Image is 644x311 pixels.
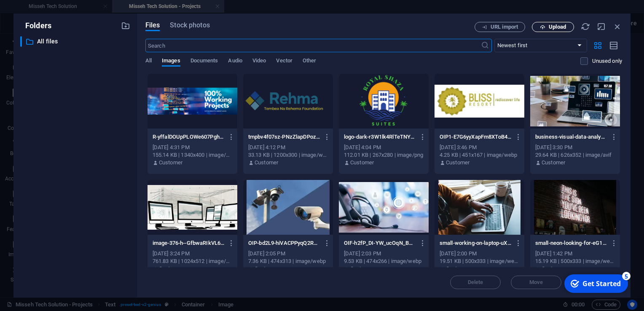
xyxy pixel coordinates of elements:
[597,22,606,31] i: Minimize
[581,22,590,31] i: Reload
[446,159,470,166] p: Customer
[248,151,328,159] div: 33.13 KB | 1200x300 | image/webp
[23,8,61,17] div: Get Started
[344,151,424,159] div: 112.01 KB | 267x280 | image/png
[248,250,328,257] div: [DATE] 2:05 PM
[446,265,470,273] p: Customer
[532,22,574,32] button: Upload
[255,159,278,166] p: Customer
[350,159,374,166] p: Customer
[153,257,232,265] div: 761.83 KB | 1024x512 | image/png
[613,22,622,31] i: Close
[248,257,328,265] div: 7.36 KB | 474x313 | image/webp
[153,133,225,141] p: R-yffalDOUpPLOWe607PghnA.png
[248,144,328,151] div: [DATE] 4:12 PM
[542,265,565,273] p: Customer
[440,151,519,159] div: 4.25 KB | 451x167 | image/webp
[252,56,266,67] span: Video
[191,56,218,67] span: Documents
[248,133,320,141] p: tmpbv4f07sz-PNzZlapDPozVRBMGgyMZVw.webp
[440,250,519,257] div: [DATE] 2:00 PM
[535,239,607,247] p: small-neon-looking-for-eG1hiKDl2TPTGpcMOK4WGg.webp
[153,144,232,151] div: [DATE] 4:31 PM
[475,22,525,32] button: URL import
[440,239,512,247] p: small-working-on-laptop-uXuIsX489xrFOcLeZE24vw.webp
[20,20,51,31] p: Folders
[344,144,424,151] div: [DATE] 4:04 PM
[255,265,278,273] p: Customer
[145,39,481,52] input: Search
[159,159,182,166] p: Customer
[228,56,242,67] span: Audio
[159,265,182,273] p: Customer
[145,56,152,67] span: All
[491,24,518,29] span: URL import
[153,151,232,159] div: 155.14 KB | 1340x400 | image/png
[276,56,292,67] span: Vector
[62,1,71,9] div: 5
[535,151,615,159] div: 29.64 KB | 626x352 | image/avif
[5,3,68,22] div: Get Started 5 items remaining, 0% complete
[145,20,160,30] span: Files
[344,250,424,257] div: [DATE] 2:03 PM
[170,20,209,30] span: Stock photos
[162,56,180,67] span: Images
[350,265,374,273] p: Customer
[440,257,519,265] div: 19.51 KB | 500x333 | image/webp
[535,257,615,265] div: 15.19 KB | 500x333 | image/webp
[20,36,22,47] div: ​
[37,37,115,46] p: All files
[542,159,565,166] p: Customer
[440,133,512,141] p: OIP1-E7G6yyXapFm8XToB4kT5hw.webp
[153,250,232,257] div: [DATE] 3:24 PM
[535,133,607,141] p: business-visual-data-analysis-technology-by-creative-computer-software_31965-13687-y0DnVPo9UJFFcC...
[549,24,566,29] span: Upload
[440,144,519,151] div: [DATE] 3:46 PM
[535,144,615,151] div: [DATE] 3:30 PM
[153,239,225,247] p: image-376-h--GfbwaRIkVL6ZN3gPHFA.png
[344,257,424,265] div: 9.53 KB | 474x266 | image/webp
[535,250,615,257] div: [DATE] 1:42 PM
[121,21,130,30] i: Create new folder
[592,57,622,65] p: Displays only files that are not in use on the website. Files added during this session can still...
[344,133,416,141] p: logo-dark-r3W1lk4RlTeTNYhLWIBqNA.png
[248,239,320,247] p: OIP-bd2L9-hiVACPPyqQ2R2-aA.webp
[303,56,316,67] span: Other
[344,239,416,247] p: OIF-h2fP_DI-YW_ucOqN_BVpTg.webp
